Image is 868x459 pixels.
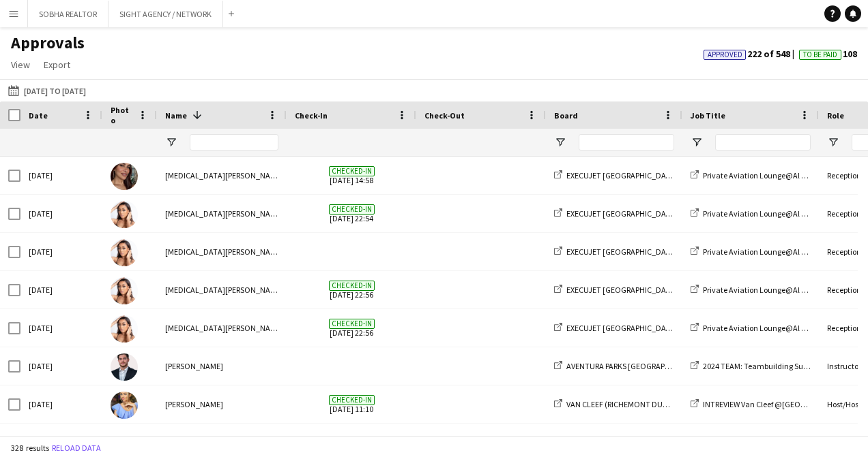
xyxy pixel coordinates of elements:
span: Name [165,110,187,121]
a: EXECUJET [GEOGRAPHIC_DATA] [554,208,678,219]
div: [DATE] [20,157,102,194]
div: [DATE] [20,271,102,308]
span: Board [554,110,578,121]
span: Photo [111,105,132,125]
input: Job Title Filter Input [715,134,811,151]
div: [MEDICAL_DATA][PERSON_NAME] [157,157,287,194]
a: EXECUJET [GEOGRAPHIC_DATA] [554,247,678,257]
div: [DATE] [20,385,102,423]
span: Checked-in [329,281,375,291]
span: Checked-in [329,166,375,176]
a: VAN CLEEF (RICHEMONT DUBAI FZE) [554,399,691,409]
a: EXECUJET [GEOGRAPHIC_DATA] [554,323,678,333]
div: [DATE] [20,195,102,232]
button: Reload data [49,441,104,456]
button: Open Filter Menu [554,136,566,148]
img: Yasmin El Rahi [111,239,138,266]
span: [DATE] 22:56 [295,271,408,308]
button: Open Filter Menu [691,136,703,148]
div: [DATE] [20,233,102,270]
button: Open Filter Menu [827,136,839,148]
span: [DATE] 22:54 [295,195,408,232]
span: Checked-in [329,395,375,405]
a: Export [38,56,76,74]
span: EXECUJET [GEOGRAPHIC_DATA] [566,170,678,180]
span: EXECUJET [GEOGRAPHIC_DATA] [566,323,678,333]
span: Job Title [691,110,725,121]
span: To Be Paid [803,50,837,59]
span: 108 [799,48,857,60]
img: Yasmin El Rahi [111,315,138,343]
span: Check-Out [424,110,465,121]
button: SOBHA REALTOR [28,1,108,27]
span: AVENTURA PARKS [GEOGRAPHIC_DATA] [566,361,703,371]
span: Export [44,59,70,71]
span: Check-In [295,110,328,121]
img: Yana Lazareva [111,392,138,419]
img: Yasin Alshawish [111,353,138,381]
div: [PERSON_NAME] [157,347,287,385]
img: Yasmin Mamdouh [111,163,138,190]
span: Checked-in [329,204,375,215]
span: Approved [708,50,742,59]
input: Name Filter Input [190,134,278,151]
img: Yasmin El Rahi [111,277,138,304]
div: [MEDICAL_DATA][PERSON_NAME] [157,195,287,232]
div: [MEDICAL_DATA][PERSON_NAME] [157,271,287,308]
span: Checked-in [329,319,375,329]
span: VAN CLEEF (RICHEMONT DUBAI FZE) [566,399,691,409]
span: [DATE] 22:56 [295,309,408,347]
span: EXECUJET [GEOGRAPHIC_DATA] [566,247,678,257]
div: [MEDICAL_DATA][PERSON_NAME] [157,233,287,270]
div: [PERSON_NAME] [157,385,287,423]
a: EXECUJET [GEOGRAPHIC_DATA] [554,170,678,180]
button: Open Filter Menu [165,136,177,148]
span: Date [29,110,48,121]
input: Board Filter Input [579,134,674,151]
div: [DATE] [20,347,102,385]
a: View [5,56,35,74]
button: SIGHT AGENCY / NETWORK [108,1,223,27]
span: [DATE] 14:58 [295,157,408,194]
button: [DATE] to [DATE] [5,82,89,99]
span: Role [827,110,844,121]
img: Yasmin El Rahi [111,201,138,228]
a: EXECUJET [GEOGRAPHIC_DATA] [554,285,678,295]
a: AVENTURA PARKS [GEOGRAPHIC_DATA] [554,361,703,371]
span: EXECUJET [GEOGRAPHIC_DATA] [566,208,678,219]
div: [MEDICAL_DATA][PERSON_NAME] [157,309,287,347]
span: [DATE] 11:10 [295,385,408,423]
span: 222 of 548 [704,48,799,60]
span: View [11,59,30,71]
div: [DATE] [20,309,102,347]
span: EXECUJET [GEOGRAPHIC_DATA] [566,285,678,295]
